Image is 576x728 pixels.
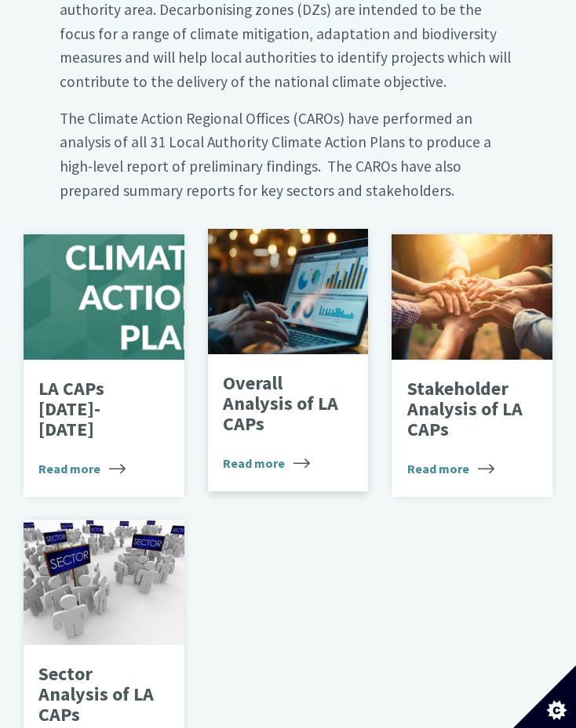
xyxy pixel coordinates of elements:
[38,459,126,478] span: Read more
[223,454,310,473] span: Read more
[24,234,184,497] a: LA CAPs [DATE]-[DATE] Read more
[208,229,369,491] a: Overall Analysis of LA CAPs Read more
[407,378,525,440] p: Stakeholder Analysis of LA CAPs
[60,109,491,200] big: The Climate Action Regional Offices (CAROs) have performed an analysis of all 31 Local Authority ...
[513,665,576,728] button: Set cookie preferences
[38,664,156,726] p: Sector Analysis of LA CAPs
[407,459,494,478] span: Read more
[223,373,341,435] p: Overall Analysis of LA CAPs
[392,234,552,497] a: Stakeholder Analysis of LA CAPs Read more
[38,378,156,440] p: LA CAPs [DATE]-[DATE]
